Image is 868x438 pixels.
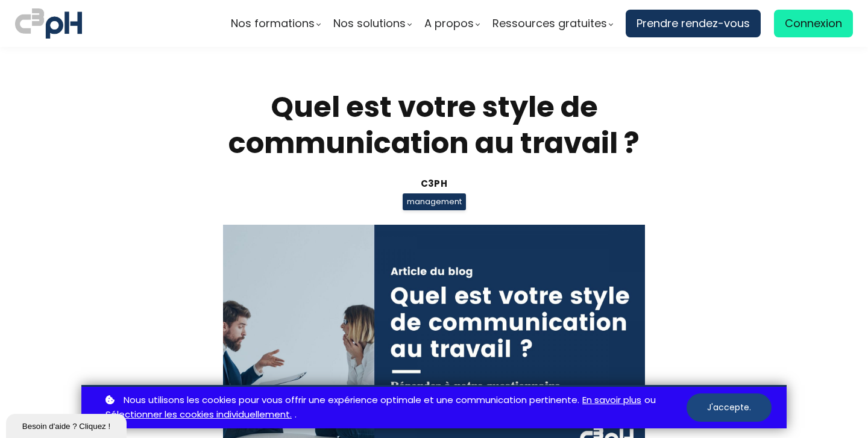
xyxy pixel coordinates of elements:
[154,177,714,190] div: C3pH
[102,393,687,423] p: ou .
[424,14,474,33] span: A propos
[105,407,292,422] a: Sélectionner les cookies individuellement.
[492,14,607,33] span: Ressources gratuites
[124,393,579,408] span: Nous utilisons les cookies pour vous offrir une expérience optimale et une communication pertinente.
[637,14,750,33] span: Prendre rendez-vous
[626,10,761,37] a: Prendre rendez-vous
[6,411,129,438] iframe: chat widget
[582,393,641,408] a: En savoir plus
[785,14,842,33] span: Connexion
[687,393,772,422] button: J'accepte.
[231,14,315,33] span: Nos formations
[774,10,853,37] a: Connexion
[403,193,466,210] span: management
[333,14,406,33] span: Nos solutions
[15,6,82,41] img: logo C3PH
[154,89,714,161] h1: Quel est votre style de communication au travail ?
